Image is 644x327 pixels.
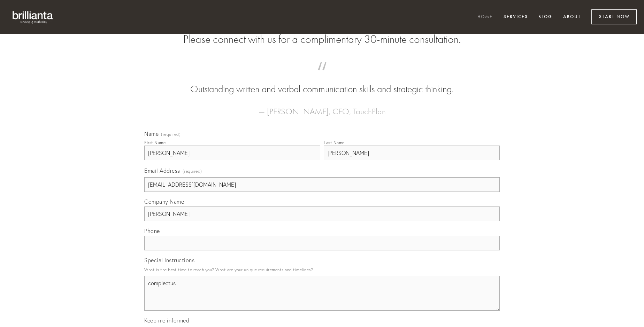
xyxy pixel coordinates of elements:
[183,166,202,176] span: (required)
[144,276,500,311] textarea: complectus
[155,69,489,83] span: “
[161,132,181,137] span: (required)
[144,140,166,145] div: First Name
[324,140,345,145] div: Last Name
[144,198,184,205] span: Company Name
[591,9,637,24] a: Start Now
[559,11,585,23] a: About
[499,11,532,23] a: Services
[144,167,180,174] span: Email Address
[144,227,160,234] span: Phone
[144,130,159,137] span: Name
[7,7,59,27] img: brillianta - research, strategy, marketing
[473,11,497,23] a: Home
[144,265,500,274] p: What is the best time to reach you? What are your unique requirements and timelines?
[144,33,500,46] h2: Please connect with us for a complimentary 30-minute consultation.
[155,69,489,96] blockquote: Outstanding written and verbal communication skills and strategic thinking.
[144,317,189,324] span: Keep me informed
[155,96,489,118] figcaption: — [PERSON_NAME], CEO, TouchPlan
[534,11,557,23] a: Blog
[144,257,194,264] span: Special Instructions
